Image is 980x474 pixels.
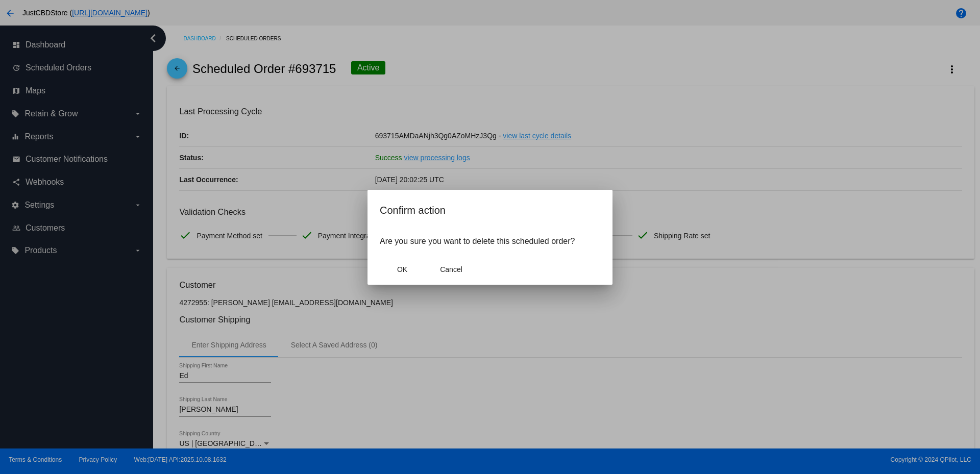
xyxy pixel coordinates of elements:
[397,265,407,273] span: OK
[380,202,600,218] h2: Confirm action
[429,260,474,279] button: Close dialog
[380,237,600,246] p: Are you sure you want to delete this scheduled order?
[440,265,462,273] span: Cancel
[380,260,425,279] button: Close dialog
